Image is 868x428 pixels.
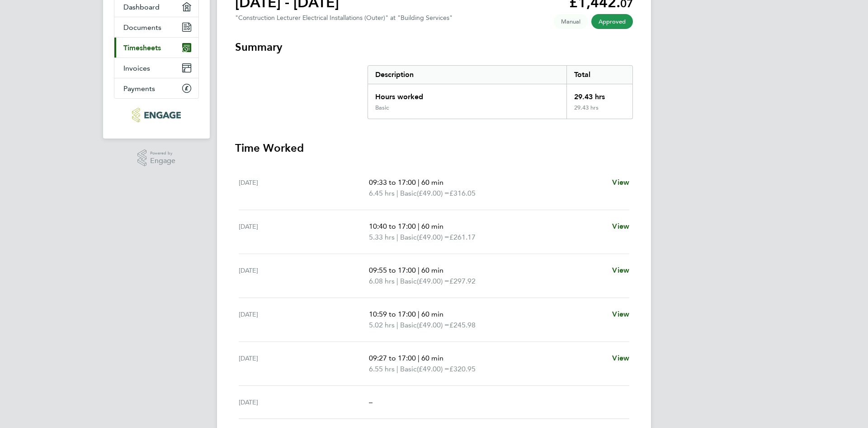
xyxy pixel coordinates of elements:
span: 60 min [421,310,443,318]
div: Summary [368,65,633,119]
span: Invoices [123,64,150,72]
a: Payments [114,78,198,98]
h3: Summary [235,40,633,54]
span: Basic [400,232,417,243]
span: | [396,233,398,241]
div: 29.43 hrs [566,104,632,119]
span: | [418,310,420,318]
span: | [418,266,420,274]
span: | [396,321,398,329]
div: [DATE] [239,177,369,199]
a: View [612,177,629,188]
span: £316.05 [449,189,476,197]
div: Description [368,66,566,84]
span: Basic [400,276,417,287]
span: Engage [150,157,175,165]
a: View [612,309,629,320]
span: (£49.00) = [417,277,449,285]
span: 5.33 hrs [369,233,395,241]
span: View [612,354,629,362]
span: View [612,222,629,231]
span: 09:55 to 17:00 [369,266,416,274]
span: £245.98 [449,321,476,329]
a: View [612,221,629,232]
span: View [612,266,629,274]
span: | [396,365,398,373]
span: 60 min [421,222,443,231]
div: Total [566,66,632,84]
span: Basic [400,320,417,331]
div: [DATE] [239,265,369,287]
div: [DATE] [239,309,369,331]
span: Basic [400,364,417,375]
a: Documents [114,17,198,37]
span: (£49.00) = [417,189,449,197]
span: 6.08 hrs [369,277,395,285]
span: This timesheet has been approved. [591,14,633,29]
span: Timesheets [123,43,161,52]
a: View [612,265,629,276]
a: Go to home page [114,108,199,122]
span: | [418,178,420,187]
span: £320.95 [449,365,476,373]
div: [DATE] [239,221,369,243]
h3: Time Worked [235,141,633,155]
span: 10:40 to 17:00 [369,222,416,231]
span: – [369,398,373,406]
span: Basic [400,188,417,199]
span: 09:27 to 17:00 [369,354,416,362]
span: This timesheet was manually created. [554,14,588,29]
span: | [396,189,398,197]
span: Documents [123,23,161,32]
img: carbonrecruitment-logo-retina.png [132,108,180,122]
div: 29.43 hrs [566,84,632,104]
span: Powered by [150,149,175,157]
div: Basic [375,104,389,111]
span: 60 min [421,354,443,362]
span: (£49.00) = [417,233,449,241]
div: [DATE] [239,353,369,375]
span: 6.45 hrs [369,189,395,197]
a: Timesheets [114,38,198,58]
div: Hours worked [368,84,566,104]
span: (£49.00) = [417,365,449,373]
span: View [612,310,629,318]
span: View [612,178,629,187]
span: Dashboard [123,3,160,11]
span: Payments [123,84,155,93]
span: 5.02 hrs [369,321,395,329]
span: | [418,354,420,362]
span: 10:59 to 17:00 [369,310,416,318]
span: 09:33 to 17:00 [369,178,416,187]
span: 60 min [421,266,443,274]
span: (£49.00) = [417,321,449,329]
span: 60 min [421,178,443,187]
span: £297.92 [449,277,476,285]
div: "Construction Lecturer Electrical Installations (Outer)" at "Building Services" [235,14,453,22]
span: | [396,277,398,285]
a: Invoices [114,58,198,78]
a: Powered byEngage [137,149,176,167]
div: [DATE] [239,397,369,408]
span: £261.17 [449,233,476,241]
a: View [612,353,629,364]
span: | [418,222,420,231]
span: 6.55 hrs [369,365,395,373]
